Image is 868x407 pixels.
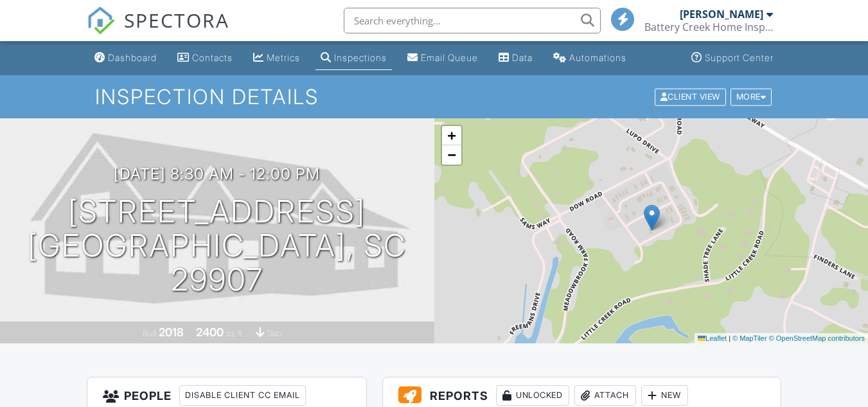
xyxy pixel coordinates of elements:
a: SPECTORA [87,17,229,44]
div: More [731,88,772,105]
div: Data [512,52,533,63]
h3: [DATE] 8:30 am - 12:00 pm [114,165,320,183]
a: Support Center [686,46,779,70]
a: Metrics [248,46,305,70]
h1: Inspection Details [95,86,773,108]
div: Client View [655,88,726,105]
a: Zoom in [442,126,461,145]
a: Dashboard [89,46,162,70]
div: Email Queue [421,52,478,63]
div: [PERSON_NAME] [680,8,763,21]
a: Inspections [315,46,392,70]
a: © OpenStreetMap contributors [769,334,865,342]
a: Automations (Basic) [548,46,632,70]
span: SPECTORA [124,6,229,33]
span: − [447,147,456,163]
span: | [729,334,731,342]
div: 2400 [196,325,224,339]
span: sq. ft. [226,329,244,338]
div: New [641,385,688,406]
a: Leaflet [698,334,727,342]
div: Automations [569,52,626,63]
div: Support Center [705,52,774,63]
div: Inspections [334,52,387,63]
div: Battery Creek Home Inspections, LLC [644,21,773,33]
div: Disable Client CC Email [179,385,306,406]
div: Unlocked [496,385,569,406]
span: Built [143,329,157,338]
div: Contacts [192,52,233,63]
input: Search everything... [344,8,601,33]
a: © MapTiler [732,334,767,342]
img: Marker [644,204,660,231]
span: + [447,127,456,143]
a: Client View [653,91,729,101]
a: Contacts [172,46,238,70]
a: Zoom out [442,145,461,165]
a: Email Queue [402,46,483,70]
img: The Best Home Inspection Software - Spectora [87,6,115,35]
div: Attach [574,385,636,406]
div: 2018 [159,325,184,339]
div: Metrics [267,52,300,63]
div: Dashboard [108,52,157,63]
span: slab [267,329,281,338]
a: Data [493,46,538,70]
h1: [STREET_ADDRESS] [GEOGRAPHIC_DATA], SC 29907 [21,195,414,296]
